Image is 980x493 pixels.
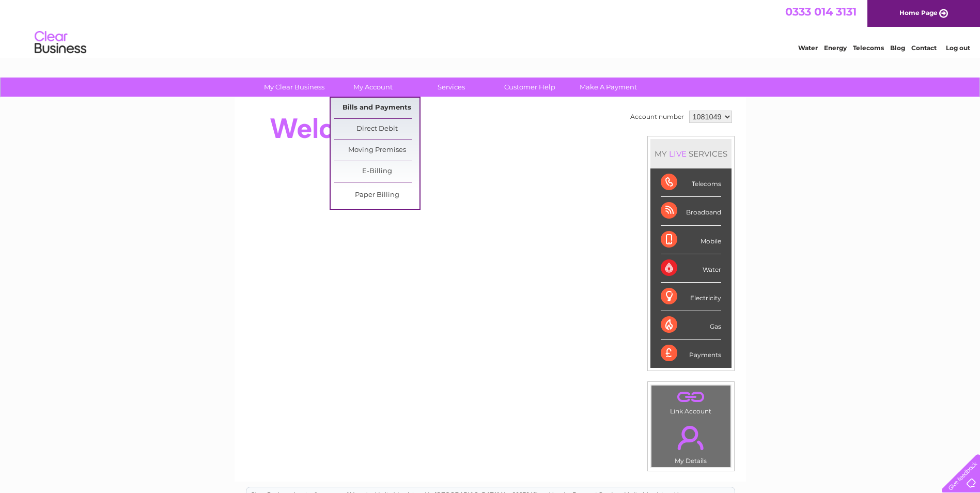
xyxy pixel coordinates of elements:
[330,78,415,97] a: My Account
[853,44,884,52] a: Telecoms
[911,44,937,52] a: Contact
[661,254,721,283] div: Water
[824,44,847,52] a: Energy
[946,44,970,52] a: Log out
[667,149,689,159] div: LIVE
[890,44,905,52] a: Blog
[334,119,419,140] a: Direct Debit
[654,420,728,456] a: .
[650,139,732,168] div: MY SERVICES
[654,388,728,406] a: .
[566,78,651,97] a: Make A Payment
[798,44,818,52] a: Water
[334,185,419,206] a: Paper Billing
[334,161,419,182] a: E-Billing
[252,78,337,97] a: My Clear Business
[487,78,572,97] a: Customer Help
[34,27,87,58] img: logo.png
[409,78,494,97] a: Services
[651,417,731,468] td: My Details
[661,340,721,367] div: Payments
[661,197,721,225] div: Broadband
[661,311,721,340] div: Gas
[661,168,721,197] div: Telecoms
[661,283,721,311] div: Electricity
[334,98,419,118] a: Bills and Payments
[628,108,687,126] td: Account number
[661,226,721,254] div: Mobile
[334,140,419,161] a: Moving Premises
[246,6,735,50] div: Clear Business is a trading name of Verastar Limited (registered in [GEOGRAPHIC_DATA] No. 3667643...
[651,385,731,418] td: Link Account
[785,5,857,18] a: 0333 014 3131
